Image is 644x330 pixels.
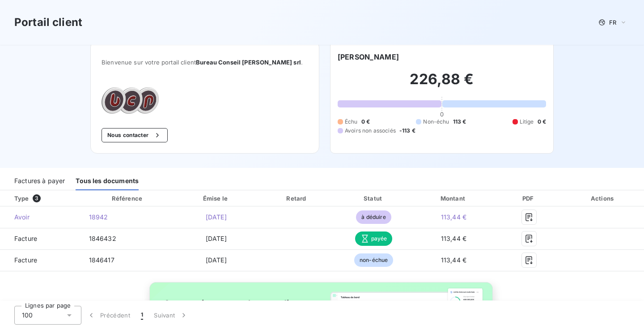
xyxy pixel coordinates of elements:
[413,194,494,203] div: Montant
[440,111,444,118] span: 0
[89,256,114,264] span: 1846417
[9,194,80,203] div: Type
[498,194,560,203] div: PDF
[81,306,136,325] button: Précédent
[338,70,546,97] h2: 226,88 €
[14,171,65,190] div: Factures à payer
[102,128,168,142] button: Nous contacter
[345,118,358,126] span: Échu
[423,118,449,126] span: Non-échu
[33,194,41,202] span: 3
[206,235,227,242] span: [DATE]
[7,234,75,243] span: Facture
[564,194,642,203] div: Actions
[609,19,616,26] span: FR
[338,194,410,203] div: Statut
[76,171,139,190] div: Tous les documents
[89,213,108,221] span: 18942
[441,256,466,264] span: 113,44 €
[361,118,370,126] span: 0 €
[354,253,393,267] span: non-échue
[196,59,301,66] span: Bureau Conseil [PERSON_NAME] srl
[260,194,334,203] div: Retard
[14,14,82,30] h3: Portail client
[206,256,227,264] span: [DATE]
[206,213,227,221] span: [DATE]
[355,231,393,246] span: payée
[345,127,396,135] span: Avoirs non associés
[356,210,391,224] span: à déduire
[102,87,159,114] img: Company logo
[112,195,142,202] div: Référence
[453,118,466,126] span: 113 €
[89,235,116,242] span: 1846432
[7,256,75,265] span: Facture
[520,118,534,126] span: Litige
[136,306,148,325] button: 1
[441,235,466,242] span: 113,44 €
[338,51,399,62] h6: [PERSON_NAME]
[141,311,143,320] span: 1
[441,213,466,221] span: 113,44 €
[7,213,75,222] span: Avoir
[399,127,415,135] span: -113 €
[148,306,194,325] button: Suivant
[176,194,257,203] div: Émise le
[22,311,33,320] span: 100
[102,59,308,66] span: Bienvenue sur votre portail client .
[538,118,546,126] span: 0 €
